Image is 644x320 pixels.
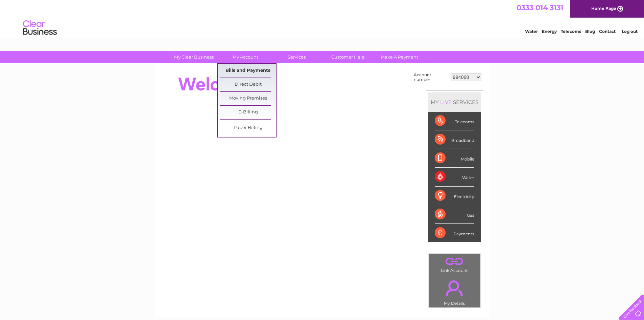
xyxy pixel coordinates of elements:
[622,29,638,34] a: Log out
[430,276,479,300] a: .
[428,275,481,308] td: My Details
[220,92,276,105] a: Moving Premises
[320,51,376,63] a: Customer Help
[439,99,453,105] div: LIVE
[435,149,474,168] div: Mobile
[220,121,276,135] a: Paper Billing
[435,112,474,130] div: Telecoms
[542,29,557,34] a: Energy
[166,51,222,63] a: My Clear Business
[561,29,581,34] a: Telecoms
[412,71,449,84] td: Account number
[599,29,616,34] a: Contact
[435,224,474,242] div: Payments
[220,78,276,91] a: Direct Debit
[269,51,325,63] a: Services
[435,187,474,205] div: Electricity
[435,130,474,149] div: Broadband
[525,29,538,34] a: Water
[220,64,276,78] a: Bills and Payments
[435,205,474,224] div: Gas
[372,51,427,63] a: Make A Payment
[428,92,481,112] div: MY SERVICES
[435,168,474,186] div: Water
[23,18,57,38] img: logo.png
[217,51,273,63] a: My Account
[430,255,479,267] a: .
[163,4,482,33] div: Clear Business is a trading name of Verastar Limited (registered in [GEOGRAPHIC_DATA] No. 3667643...
[517,3,563,12] a: 0333 014 3131
[428,253,481,275] td: Link Account
[585,29,595,34] a: Blog
[220,106,276,119] a: E-Billing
